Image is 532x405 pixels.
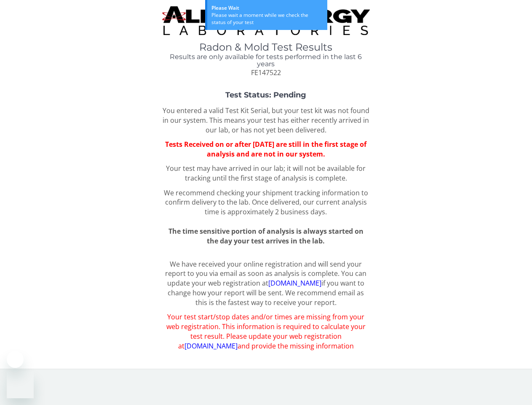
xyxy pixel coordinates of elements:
[164,188,368,207] span: We recommend checking your shipment tracking information to confirm delivery to the lab.
[162,164,370,183] p: Your test may have arrived in our lab; it will not be available for tracking until the first stag...
[168,227,364,246] span: The time sensitive portion of analysis is always started on the day your test arrives in the lab.
[225,90,306,100] strong: Test Status: Pending
[162,42,370,53] h1: Radon & Mold Test Results
[268,278,321,288] a: [DOMAIN_NAME]
[205,197,367,216] span: Once delivered, our current analysis time is approximately 2 business days.
[162,259,370,308] p: We have received your online registration and will send your report to you via email as soon as a...
[211,11,323,26] div: Please wait a moment while we check the status of your test
[184,341,238,351] a: [DOMAIN_NAME]
[162,6,370,35] img: TightCrop.jpg
[211,4,323,11] div: Please Wait
[7,371,34,398] iframe: Button to launch messaging window
[7,351,24,368] iframe: Close message
[162,106,370,135] p: You entered a valid Test Kit Serial, but your test kit was not found in our system. This means yo...
[162,312,370,351] p: Your test start/stop dates and/or times are missing from your web registration. This information ...
[162,53,370,68] h4: Results are only available for tests performed in the last 6 years
[165,140,366,159] span: Tests Received on or after [DATE] are still in the first stage of analysis and are not in our sys...
[251,68,281,77] span: FE147522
